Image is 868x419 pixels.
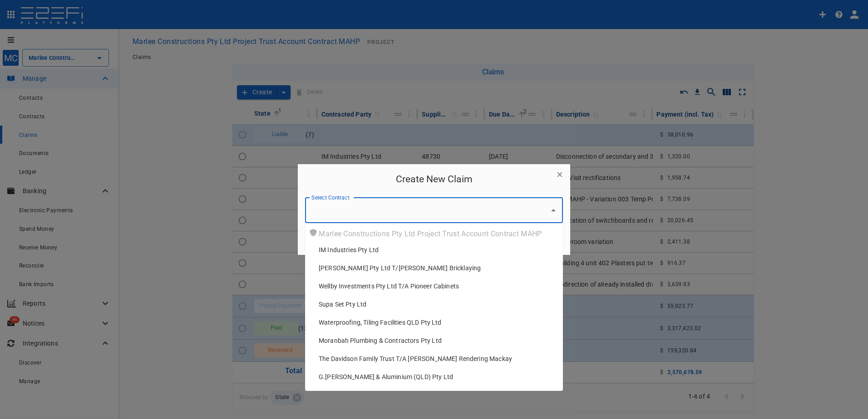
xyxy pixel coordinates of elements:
[319,300,366,309] span: Supa Set Pty Ltd
[319,245,379,254] span: IM Industries Pty Ltd
[311,194,350,201] label: Select Contract
[319,282,459,291] span: Wellby Investments Pty Ltd T/A Pioneer Cabinets
[319,318,442,327] span: Waterproofing, Tiling Facilities QLD Pty Ltd
[547,204,560,217] button: Close
[319,336,442,345] span: Moranbah Plumbing & Contractors Pty Ltd
[319,354,512,363] span: The Davidson Family Trust T/A [PERSON_NAME] Rendering Mackay
[305,227,563,241] p: Marlee Constructions Pty Ltd Project Trust Account Contract MAHP
[319,372,453,381] span: G.[PERSON_NAME] & Aluminium (QLD) Pty Ltd
[396,171,473,187] h5: Create New Claim
[319,263,481,273] span: [PERSON_NAME] Pty Ltd T/[PERSON_NAME] Bricklaying
[319,390,441,400] span: [PERSON_NAME] Roofing Systems Pty Ltd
